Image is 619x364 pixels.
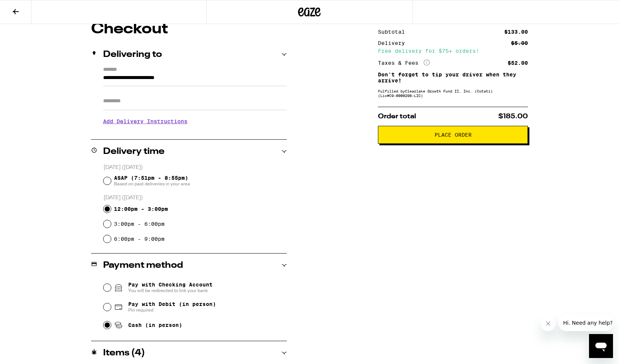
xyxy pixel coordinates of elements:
[114,206,168,212] label: 12:00pm - 3:00pm
[128,288,213,294] span: You will be redirected to link your bank
[378,72,528,84] p: Don't forget to tip your driver when they arrive!
[103,50,162,59] h2: Delivering to
[589,334,613,358] iframe: Button to launch messaging window
[559,315,613,331] iframe: Message from company
[128,322,182,328] span: Cash (in person)
[378,29,410,34] div: Subtotal
[103,261,183,270] h2: Payment method
[114,181,190,187] span: Based on past deliveries in your area
[128,282,213,294] span: Pay with Checking Account
[378,60,430,66] div: Taxes & Fees
[128,307,216,313] span: Pin required
[498,113,528,120] span: $185.00
[504,29,528,34] div: $133.00
[378,126,528,144] button: Place Order
[435,132,472,137] span: Place Order
[378,48,528,54] div: Free delivery for $75+ orders!
[103,130,287,136] p: We'll contact you at [PHONE_NUMBER] when we arrive
[114,221,165,227] label: 3:00pm - 6:00pm
[128,301,216,307] span: Pay with Debit (in person)
[91,22,287,37] h1: Checkout
[103,194,287,201] p: [DATE] ([DATE])
[114,236,165,242] label: 6:00pm - 9:00pm
[103,113,287,130] h3: Add Delivery Instructions
[378,89,528,98] div: Fulfilled by Clearlake Growth Fund II, Inc. (Cotati) (Lic# C9-0000298-LIC )
[508,60,528,66] div: $52.00
[103,164,287,171] p: [DATE] ([DATE])
[541,316,556,331] iframe: Close message
[511,40,528,46] div: $5.00
[378,40,410,46] div: Delivery
[378,113,416,120] span: Order total
[103,147,165,156] h2: Delivery time
[103,349,145,358] h2: Items ( 4 )
[114,175,190,187] span: ASAP (7:51pm - 8:55pm)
